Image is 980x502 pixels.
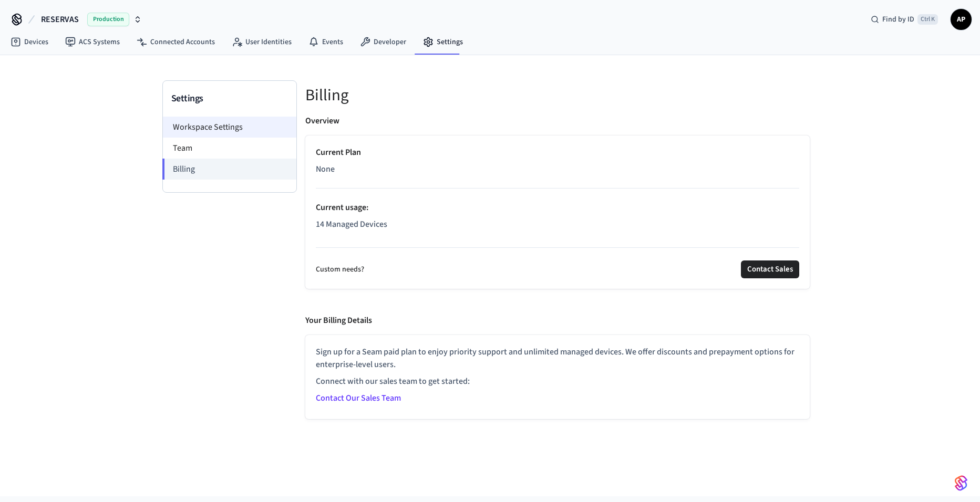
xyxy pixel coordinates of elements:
[955,475,967,491] img: SeamLogoGradient.69752ec5.svg
[316,218,799,231] p: 14 Managed Devices
[952,10,971,29] span: AP
[316,375,799,388] p: Connect with our sales team to get started:
[316,163,335,175] span: None
[87,13,129,26] span: Production
[305,85,810,106] h5: Billing
[171,91,288,106] h3: Settings
[352,33,415,51] a: Developer
[917,14,938,25] span: Ctrl K
[57,33,128,51] a: ACS Systems
[415,33,471,51] a: Settings
[305,314,372,327] p: Your Billing Details
[305,114,339,127] p: Overview
[862,10,946,29] div: Find by IDCtrl K
[882,14,914,25] span: Find by ID
[300,33,352,51] a: Events
[163,117,296,138] li: Workspace Settings
[316,392,401,404] a: Contact Our Sales Team
[316,260,799,278] div: Custom needs?
[741,260,799,278] button: Contact Sales
[162,159,296,180] li: Billing
[316,146,799,159] p: Current Plan
[316,346,799,371] p: Sign up for a Seam paid plan to enjoy priority support and unlimited managed devices. We offer di...
[223,33,300,51] a: User Identities
[2,33,57,51] a: Devices
[951,9,972,30] button: AP
[316,201,799,214] p: Current usage :
[128,33,223,51] a: Connected Accounts
[41,13,79,26] span: RESERVAS
[163,138,296,159] li: Team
